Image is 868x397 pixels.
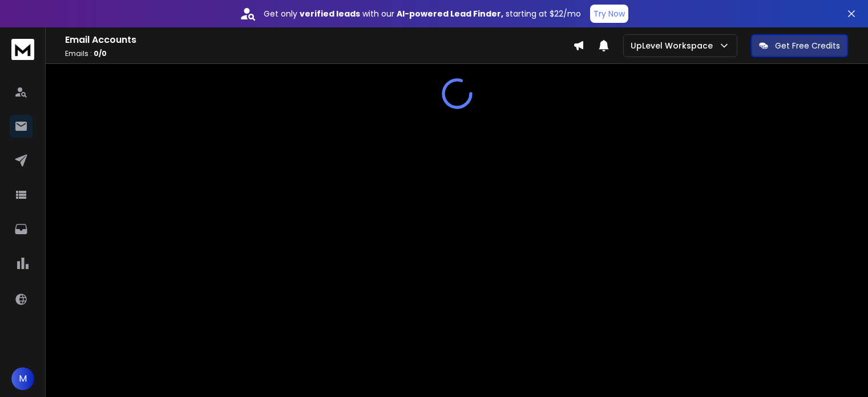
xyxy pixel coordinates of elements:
p: Emails : [65,49,573,58]
span: 0 / 0 [94,49,107,58]
button: M [11,367,34,390]
p: Try Now [594,8,625,19]
strong: verified leads [300,8,360,19]
p: Get Free Credits [775,40,840,51]
h1: Email Accounts [65,33,573,47]
button: Get Free Credits [751,34,848,57]
p: Get only with our starting at $22/mo [264,8,581,19]
strong: AI-powered Lead Finder, [397,8,503,19]
p: UpLevel Workspace [631,40,717,51]
img: logo [11,39,34,60]
button: Try Now [590,5,628,23]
